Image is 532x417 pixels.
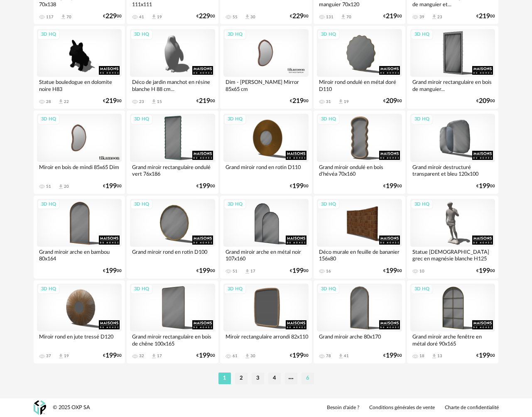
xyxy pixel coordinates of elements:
a: 3D HQ Miroir rectangulaire arrondi 82x110 61 Download icon 30 €19900 [220,280,312,363]
span: 199 [479,353,490,358]
a: Conditions générales de vente [369,405,435,411]
span: Download icon [151,98,157,105]
span: Download icon [58,184,64,190]
div: € 00 [196,353,215,358]
span: Download icon [244,14,250,20]
div: 10 [419,269,424,274]
li: 4 [268,373,281,384]
div: 18 [419,353,424,358]
div: Grand miroir arche fenêtre en métal doré 90x165 [410,331,495,348]
span: Download icon [60,14,66,20]
div: € 00 [383,14,402,19]
div: Grand miroir destructuré transparent et bleu 120x100 [410,162,495,179]
div: Grand miroir ondulé en bois d'hévéa 70x160 [317,162,402,179]
div: 70 [346,15,351,20]
div: 55 [233,15,238,20]
a: 3D HQ Grand miroir rectangulaire en bois de manguier... €20900 [407,26,499,109]
div: 3D HQ [317,114,340,125]
span: 209 [479,98,490,104]
div: Statue [DEMOGRAPHIC_DATA] grec en magnésie blanche H125 [410,247,495,263]
a: 3D HQ Grand miroir ondulé en bois d'hévéa 70x160 €19900 [314,110,405,194]
a: 3D HQ Statue bouledogue en dolomite noire H83 28 Download icon 22 €21900 [34,26,125,109]
span: 199 [292,184,304,189]
div: 3D HQ [411,29,433,40]
div: € 00 [103,98,122,104]
div: 19 [344,99,349,104]
div: 3D HQ [224,199,246,210]
div: Grand miroir rond en rotin D100 [130,247,215,263]
div: € 00 [196,184,215,189]
div: Grand miroir arche en métal noir 107x160 [223,247,309,263]
div: 3D HQ [411,284,433,294]
a: 3D HQ Déco de jardin manchot en résine blanche H 88 cm... 23 Download icon 15 €21900 [127,26,218,109]
div: 37 [46,353,51,358]
span: 199 [386,353,397,358]
div: Déco de jardin manchot en résine blanche H 88 cm... [130,77,215,93]
div: 41 [139,15,144,20]
li: 1 [218,373,231,384]
a: 3D HQ Grand miroir arche en métal noir 107x160 51 Download icon 17 €19900 [220,196,312,279]
div: 16 [326,269,331,274]
div: 61 [233,353,238,358]
div: € 00 [290,353,309,358]
div: 3D HQ [224,29,246,40]
li: 3 [252,373,264,384]
span: 229 [105,14,117,19]
a: 3D HQ Grand miroir rectangulaire ondulé vert 76x186 €19900 [127,110,218,194]
span: Download icon [338,98,344,105]
span: 199 [105,268,117,274]
li: 6 [302,373,314,384]
span: 199 [386,268,397,274]
span: Download icon [58,98,64,105]
div: Statue bouledogue en dolomite noire H83 [37,77,122,93]
div: € 00 [103,14,122,19]
span: 199 [479,268,490,274]
div: Grand miroir rectangulaire en bois de chêne 100x165 [130,331,215,348]
div: 3D HQ [224,114,246,125]
div: Grand miroir arche 80x170 [317,331,402,348]
div: Grand miroir rectangulaire en bois de manguier... [410,77,495,93]
span: Download icon [340,14,346,20]
span: 199 [386,184,397,189]
div: 30 [250,15,255,20]
span: 199 [199,353,210,358]
span: 219 [199,98,210,104]
li: 2 [235,373,248,384]
a: 3D HQ Miroir rond en jute tressé D120 37 Download icon 19 €19900 [34,280,125,363]
span: 199 [105,353,117,358]
div: 22 [64,99,69,104]
span: Download icon [244,268,250,275]
div: € 00 [476,184,495,189]
div: Miroir en bois de mindi 85x65 Dim [37,162,122,179]
div: Miroir rond en jute tressé D120 [37,331,122,348]
div: € 00 [476,268,495,274]
div: € 00 [476,353,495,358]
div: 3D HQ [130,114,153,125]
div: € 00 [476,98,495,104]
div: 117 [46,15,54,20]
span: Download icon [151,14,157,20]
div: € 00 [383,268,402,274]
div: 3D HQ [224,284,246,294]
div: € 00 [290,184,309,189]
div: 3D HQ [130,199,153,210]
a: Besoin d'aide ? [327,405,359,411]
span: Download icon [338,353,344,359]
div: € 00 [476,14,495,19]
a: 3D HQ Grand miroir arche fenêtre en métal doré 90x165 18 Download icon 13 €19900 [407,280,499,363]
div: € 00 [383,353,402,358]
div: € 00 [290,14,309,19]
span: 219 [386,14,397,19]
div: © 2025 OXP SA [53,404,90,411]
div: Dim - [PERSON_NAME] Mirror 85x65 cm [223,77,309,93]
a: 3D HQ Miroir en bois de mindi 85x65 Dim 51 Download icon 20 €19900 [34,110,125,194]
span: 229 [199,14,210,19]
div: 131 [326,15,333,20]
div: Miroir rond ondulé en métal doré D110 [317,77,402,93]
span: 229 [292,14,304,19]
div: Miroir rectangulaire arrondi 82x110 [223,331,309,348]
span: 219 [479,14,490,19]
div: 31 [326,99,331,104]
div: 51 [46,184,51,189]
div: 17 [157,353,162,358]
